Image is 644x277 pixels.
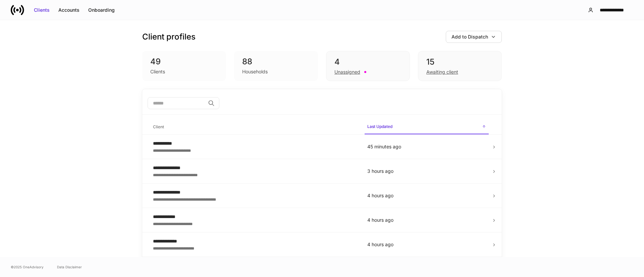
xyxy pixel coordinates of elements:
div: Clients [150,68,165,75]
div: 15Awaiting client [418,51,502,81]
div: Onboarding [88,7,115,13]
p: 4 hours ago [367,241,486,248]
div: Unassigned [334,69,360,75]
p: 4 hours ago [367,217,486,223]
div: 4Unassigned [326,51,410,81]
div: Households [242,68,268,75]
button: Onboarding [84,5,119,15]
div: 15 [426,57,493,67]
h3: Client profiles [142,31,196,42]
button: Accounts [54,5,84,15]
a: Data Disclaimer [57,264,82,270]
p: 4 hours ago [367,192,486,199]
p: 3 hours ago [367,168,486,175]
h6: Last Updated [367,123,392,130]
div: Accounts [58,7,79,13]
div: Add to Dispatch [451,33,488,40]
div: Clients [34,7,50,13]
span: Client [150,120,359,134]
div: 49 [150,56,218,67]
span: © 2025 OneAdvisory [11,264,44,270]
div: 88 [242,56,310,67]
h6: Client [153,124,164,130]
button: Add to Dispatch [446,31,502,43]
button: Clients [30,5,54,15]
div: 4 [334,57,401,67]
span: Last Updated [365,120,489,134]
div: Awaiting client [426,69,458,75]
p: 45 minutes ago [367,143,486,150]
